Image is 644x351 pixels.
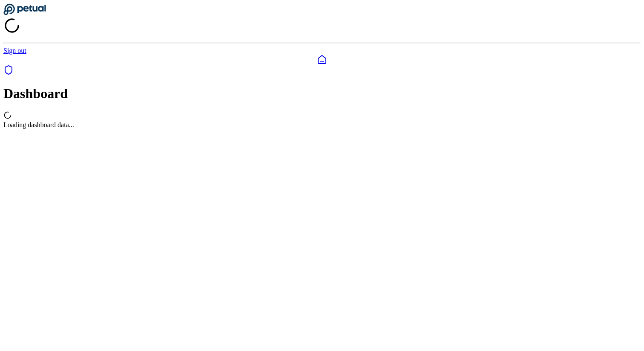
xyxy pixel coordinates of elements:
[3,69,14,76] a: SOC 1 Reports
[3,55,641,65] a: Dashboard
[3,121,641,129] div: Loading dashboard data...
[3,47,26,54] a: Sign out
[3,86,641,102] h1: Dashboard
[3,9,46,17] a: Go to Dashboard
